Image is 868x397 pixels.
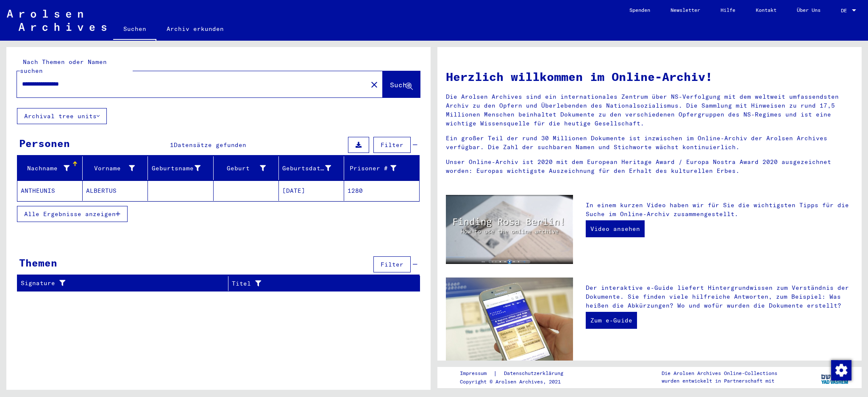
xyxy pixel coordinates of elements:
[83,156,148,180] mat-header-cell: Vorname
[113,19,156,41] a: Suchen
[21,164,70,173] div: Nachname
[460,369,493,378] a: Impressum
[174,141,246,149] span: Datensätze gefunden
[381,261,403,268] span: Filter
[232,277,409,290] div: Titel
[373,137,411,153] button: Filter
[282,164,331,173] div: Geburtsdatum
[170,141,174,149] span: 1
[86,164,135,173] div: Vorname
[217,161,278,175] div: Geburt‏
[446,92,853,128] p: Die Arolsen Archives sind ein internationales Zentrum über NS-Verfolgung mit dem weltweit umfasse...
[232,279,399,288] div: Titel
[841,8,850,14] span: DE
[446,158,853,175] p: Unser Online-Archiv ist 2020 mit dem European Heritage Award / Europa Nostra Award 2020 ausgezeic...
[373,256,411,272] button: Filter
[586,312,637,329] a: Zum e-Guide
[831,360,851,380] div: Zustimmung ändern
[446,134,853,152] p: Ein großer Teil der rund 30 Millionen Dokumente ist inzwischen im Online-Archiv der Arolsen Archi...
[156,19,234,39] a: Archiv erkunden
[20,58,107,75] mat-label: Nach Themen oder Namen suchen
[83,180,148,201] mat-cell: ALBERTUS
[662,377,777,385] p: wurden entwickelt in Partnerschaft mit
[460,378,573,386] p: Copyright © Arolsen Archives, 2021
[344,156,419,180] mat-header-cell: Prisoner #
[497,369,573,378] a: Datenschutzerklärung
[819,366,851,388] img: yv_logo.png
[586,220,645,237] a: Video ansehen
[460,369,573,378] div: |
[214,156,279,180] mat-header-cell: Geburt‏
[148,156,213,180] mat-header-cell: Geburtsname
[19,136,70,151] div: Personen
[366,76,383,93] button: Clear
[446,278,573,363] img: eguide.jpg
[446,68,853,86] h1: Herzlich willkommen im Online-Archiv!
[279,180,344,201] mat-cell: [DATE]
[381,141,403,149] span: Filter
[17,206,128,222] button: Alle Ergebnisse anzeigen
[348,161,409,175] div: Prisoner #
[17,180,83,201] mat-cell: ANTHEUNIS
[369,80,379,90] mat-icon: close
[390,81,411,89] span: Suche
[383,71,420,97] button: Suche
[662,369,777,377] p: Die Arolsen Archives Online-Collections
[344,180,419,201] mat-cell: 1280
[831,360,851,380] img: Zustimmung ändern
[7,10,106,31] img: Arolsen_neg.svg
[24,210,116,218] span: Alle Ergebnisse anzeigen
[17,108,107,124] button: Archival tree units
[151,164,200,173] div: Geburtsname
[348,164,396,173] div: Prisoner #
[21,279,217,288] div: Signature
[21,161,82,175] div: Nachname
[586,201,853,219] p: In einem kurzen Video haben wir für Sie die wichtigsten Tipps für die Suche im Online-Archiv zusa...
[282,161,344,175] div: Geburtsdatum
[86,161,147,175] div: Vorname
[217,164,266,173] div: Geburt‏
[19,255,57,270] div: Themen
[279,156,344,180] mat-header-cell: Geburtsdatum
[17,156,83,180] mat-header-cell: Nachname
[21,277,228,290] div: Signature
[151,161,213,175] div: Geburtsname
[446,195,573,264] img: video.jpg
[586,283,853,310] p: Der interaktive e-Guide liefert Hintergrundwissen zum Verständnis der Dokumente. Sie finden viele...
